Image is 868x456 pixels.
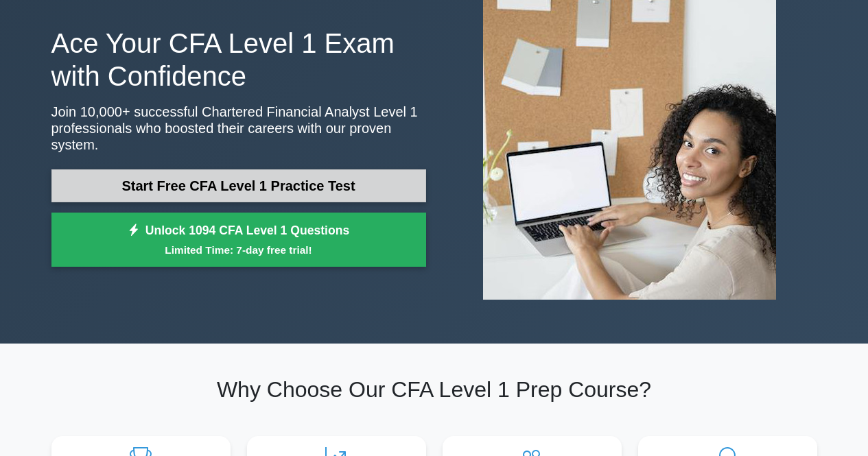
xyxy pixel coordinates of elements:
[51,27,426,93] h1: Ace Your CFA Level 1 Exam with Confidence
[51,104,426,153] p: Join 10,000+ successful Chartered Financial Analyst Level 1 professionals who boosted their caree...
[69,242,409,258] small: Limited Time: 7-day free trial!
[51,213,426,267] a: Unlock 1094 CFA Level 1 QuestionsLimited Time: 7-day free trial!
[51,376,817,403] h2: Why Choose Our CFA Level 1 Prep Course?
[51,169,426,202] a: Start Free CFA Level 1 Practice Test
